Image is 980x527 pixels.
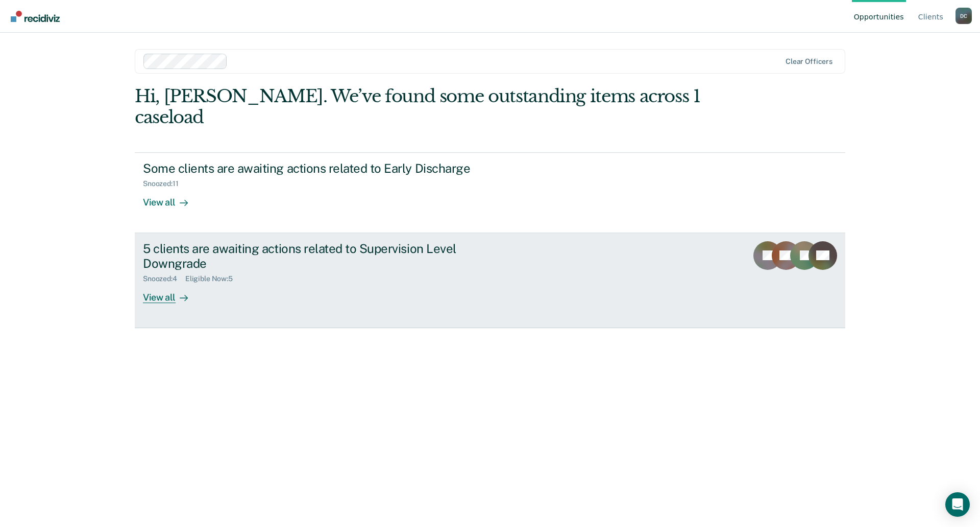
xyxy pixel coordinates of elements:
[143,161,501,176] div: Some clients are awaiting actions related to Early Discharge
[135,152,845,233] a: Some clients are awaiting actions related to Early DischargeSnoozed:11View all
[135,86,703,128] div: Hi, [PERSON_NAME]. We’ve found some outstanding items across 1 caseload
[143,274,185,283] div: Snoozed : 4
[143,283,200,303] div: View all
[143,188,200,208] div: View all
[945,492,970,517] div: Open Intercom Messenger
[185,274,241,283] div: Eligible Now : 5
[143,179,187,188] div: Snoozed : 11
[143,241,501,271] div: 5 clients are awaiting actions related to Supervision Level Downgrade
[11,11,60,22] img: Recidiviz
[135,233,845,328] a: 5 clients are awaiting actions related to Supervision Level DowngradeSnoozed:4Eligible Now:5View all
[955,8,972,24] div: D C
[786,57,832,66] div: Clear officers
[955,8,972,24] button: Profile dropdown button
